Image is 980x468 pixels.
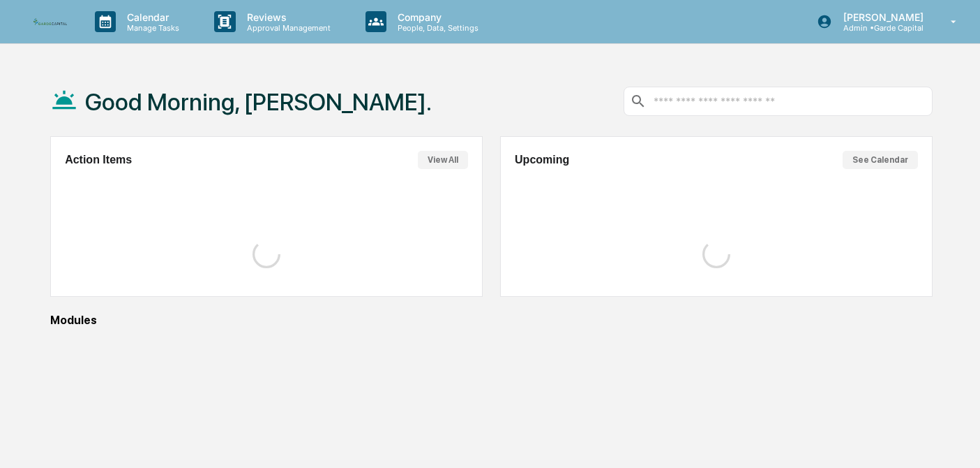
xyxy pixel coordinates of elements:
[85,88,432,116] h1: Good Morning, [PERSON_NAME].
[386,11,485,23] p: Company
[236,11,338,23] p: Reviews
[843,151,918,169] button: See Calendar
[386,23,485,33] p: People, Data, Settings
[116,11,186,23] p: Calendar
[832,23,930,33] p: Admin • Garde Capital
[33,18,67,24] img: logo
[116,23,186,33] p: Manage Tasks
[418,151,468,169] button: View All
[50,314,933,327] div: Modules
[832,11,930,23] p: [PERSON_NAME]
[236,23,338,33] p: Approval Management
[515,154,569,166] h2: Upcoming
[65,154,132,166] h2: Action Items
